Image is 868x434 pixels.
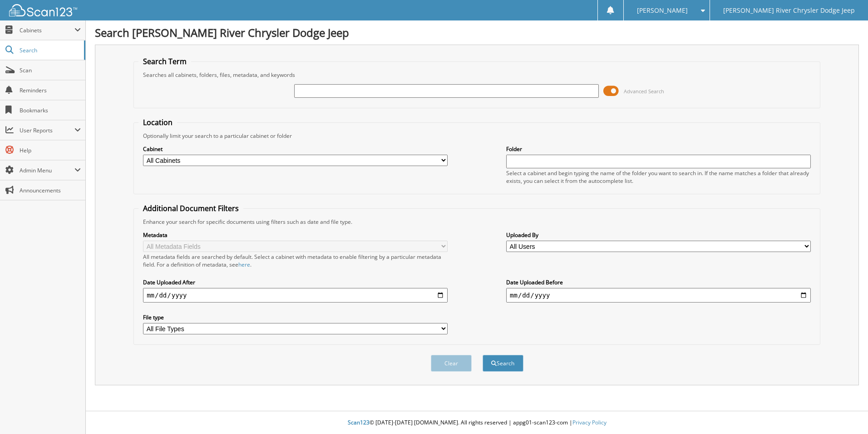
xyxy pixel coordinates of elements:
[20,167,74,174] span: Admin Menu
[9,4,77,16] img: scan123-logo-white.svg
[506,231,811,239] label: Uploaded By
[20,66,81,74] span: Scan
[143,145,448,153] label: Cabinet
[483,355,523,372] button: Search
[95,25,859,40] h1: Search [PERSON_NAME] River Chrysler Dodge Jeep
[431,355,472,372] button: Clear
[624,88,664,95] span: Advanced Search
[86,412,868,434] div: © [DATE]-[DATE] [DOMAIN_NAME]. All rights reserved | appg01-scan123-com |
[20,187,81,194] span: Announcements
[723,8,855,13] span: [PERSON_NAME] River Chrysler Dodge Jeep
[506,145,811,153] label: Folder
[20,106,81,114] span: Bookmarks
[143,288,448,303] input: start
[143,278,448,286] label: Date Uploaded After
[823,390,868,434] iframe: Chat Widget
[637,8,688,13] span: [PERSON_NAME]
[20,26,74,34] span: Cabinets
[348,419,370,426] span: Scan123
[138,71,815,79] div: Searches all cabinets, folders, files, metadata, and keywords
[20,126,74,134] span: User Reports
[138,56,191,66] legend: Search Term
[572,419,607,426] a: Privacy Policy
[238,261,250,268] a: here
[138,218,815,226] div: Enhance your search for specific documents using filters such as date and file type.
[506,169,811,185] div: Select a cabinet and begin typing the name of the folder you want to search in. If the name match...
[506,278,811,286] label: Date Uploaded Before
[506,288,811,303] input: end
[143,231,448,239] label: Metadata
[138,132,815,140] div: Optionally limit your search to a particular cabinet or folder
[20,146,81,154] span: Help
[20,46,79,54] span: Search
[143,253,448,268] div: All metadata fields are searched by default. Select a cabinet with metadata to enable filtering b...
[143,313,448,321] label: File type
[20,86,81,94] span: Reminders
[138,117,177,127] legend: Location
[138,203,243,213] legend: Additional Document Filters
